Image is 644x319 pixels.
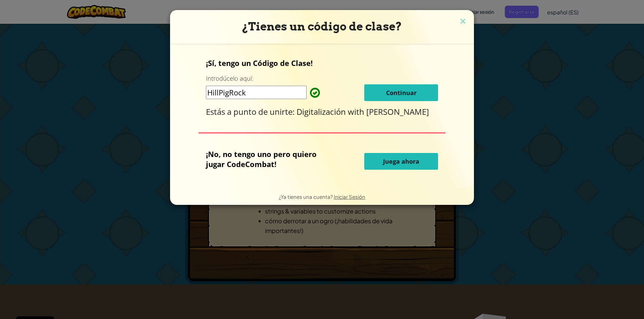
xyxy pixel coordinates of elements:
span: Juega ahora [383,157,419,165]
span: [PERSON_NAME] [366,106,429,117]
span: with [348,106,366,117]
a: Iniciar Sesión [334,193,365,200]
span: Digitalización [297,106,348,117]
span: Continuar [386,89,417,97]
button: Juega ahora [364,153,438,170]
p: ¡Sí, tengo un Código de Clase! [206,58,438,68]
span: ¿Ya tienes una cuenta? [279,193,334,200]
button: Continuar [364,84,438,101]
span: ¿Tienes un código de clase? [242,20,402,33]
span: Estás a punto de unirte: [206,106,297,117]
label: Introdúcelo aquí: [206,74,253,83]
img: close icon [459,17,467,27]
p: ¡No, no tengo uno pero quiero jugar CodeCombat! [206,149,331,169]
